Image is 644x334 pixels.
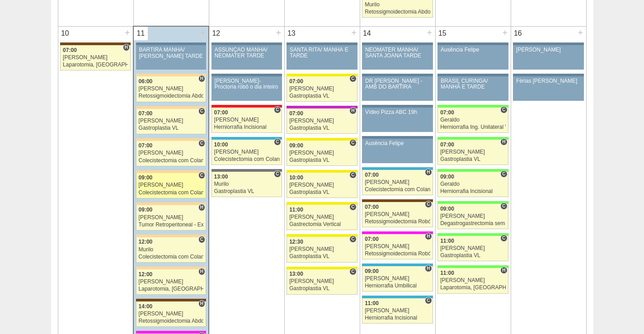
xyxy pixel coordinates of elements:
[500,138,507,146] span: Hospital
[365,276,430,282] div: [PERSON_NAME]
[285,27,299,40] div: 13
[287,234,357,237] div: Key: Santa Rita
[289,189,355,195] div: Gastroplastia VL
[365,172,379,178] span: 07:00
[365,251,430,257] div: Retossigmoidectomia Robótica
[139,150,204,156] div: [PERSON_NAME]
[425,201,432,208] span: Consultório
[362,202,432,227] a: C 07:00 [PERSON_NAME] Retossigmoidectomia Robótica
[212,76,282,101] a: [PERSON_NAME]-Proctoria robô o dia inteiro
[136,237,206,263] a: C 12:00 Murilo Colecistectomia com Colangiografia VL
[437,42,508,45] div: Key: Aviso
[362,170,432,195] a: H 07:00 [PERSON_NAME] Colecistectomia com Colangiografia VL
[139,190,204,196] div: Colecistectomia com Colangiografia VL
[362,199,432,202] div: Key: Santa Joana
[365,212,430,217] div: [PERSON_NAME]
[287,202,357,205] div: Key: Santa Rita
[139,207,153,213] span: 09:00
[198,172,205,179] span: Consultório
[513,74,583,76] div: Key: Aviso
[212,172,282,197] a: C 13:00 Murilo Gastroplastia VL
[440,174,454,180] span: 09:00
[214,141,228,148] span: 10:00
[136,205,206,231] a: H 09:00 [PERSON_NAME] Tumor Retroperitoneal - Exerese
[136,331,206,334] div: Key: Pro Matre
[440,141,454,148] span: 07:00
[290,47,354,59] div: SANTA RITA/ MANHÃ E TARDE
[136,74,206,76] div: Key: Bartira
[214,149,279,155] div: [PERSON_NAME]
[136,269,206,295] a: H 12:00 [PERSON_NAME] Laparotomia, [GEOGRAPHIC_DATA], Drenagem, Bridas VL
[287,269,357,295] a: C 13:00 [PERSON_NAME] Gastroplastia VL
[289,246,355,252] div: [PERSON_NAME]
[139,254,204,260] div: Colecistectomia com Colangiografia VL
[209,27,223,40] div: 12
[287,106,357,108] div: Key: Maria Braido
[198,108,205,115] span: Consultório
[274,170,281,178] span: Consultório
[437,169,508,172] div: Key: Brasil
[437,108,508,133] a: C 07:00 Geraldo Herniorrafia Ing. Unilateral VL
[212,45,282,70] a: ASSUNÇÃO MANHÃ/ NEOMATER TARDE
[58,27,72,40] div: 10
[500,267,507,274] span: Hospital
[440,213,506,219] div: [PERSON_NAME]
[289,207,303,213] span: 11:00
[362,263,432,266] div: Key: Neomater
[136,170,206,173] div: Key: Bartira
[123,27,131,38] div: +
[440,149,506,155] div: [PERSON_NAME]
[289,125,355,131] div: Gastroplastia VL
[365,300,379,306] span: 11:00
[60,42,131,45] div: Key: Santa Joana
[349,235,356,243] span: Consultório
[123,44,130,51] span: Hospital
[214,181,279,187] div: Murilo
[289,174,303,181] span: 10:00
[289,286,355,292] div: Gastroplastia VL
[500,202,507,210] span: Consultório
[287,237,357,262] a: C 12:30 [PERSON_NAME] Gastroplastia VL
[136,202,206,205] div: Key: Bartira
[274,106,281,113] span: Consultório
[287,42,357,45] div: Key: Aviso
[365,47,430,59] div: NEOMATER MANHÃ/ SANTA JOANA TARDE
[139,222,204,228] div: Tumor Retroperitoneal - Exerese
[198,204,205,211] span: Hospital
[365,2,430,8] div: Murilo
[365,308,430,314] div: [PERSON_NAME]
[437,137,508,140] div: Key: Brasil
[516,78,581,84] div: Férias [PERSON_NAME]
[425,265,432,272] span: Hospital
[440,270,454,276] span: 11:00
[139,142,153,149] span: 07:00
[139,93,204,99] div: Retossigmoidectomia Abdominal VL
[425,297,432,304] span: Consultório
[436,27,450,40] div: 15
[212,105,282,108] div: Key: Assunção
[139,303,153,310] span: 14:00
[274,138,281,146] span: Consultório
[212,108,282,133] a: C 07:00 [PERSON_NAME] Herniorrafia Incisional
[198,140,205,147] span: Consultório
[440,188,506,194] div: Herniorrafia Incisional
[365,283,430,289] div: Herniorrafia Umbilical
[437,268,508,293] a: H 11:00 [PERSON_NAME] Laparotomia, [GEOGRAPHIC_DATA], Drenagem, Bridas VL
[287,267,357,269] div: Key: Santa Rita
[437,172,508,197] a: C 09:00 Geraldo Herniorrafia Incisional
[139,182,204,188] div: [PERSON_NAME]
[511,27,525,40] div: 16
[199,27,207,38] div: +
[362,136,432,139] div: Key: Aviso
[289,182,355,188] div: [PERSON_NAME]
[134,27,148,40] div: 11
[365,244,430,249] div: [PERSON_NAME]
[136,76,206,102] a: H 06:00 [PERSON_NAME] Retossigmoidectomia Abdominal VL
[215,47,279,59] div: ASSUNÇÃO MANHÃ/ NEOMATER TARDE
[289,93,355,99] div: Gastroplastia VL
[349,107,356,114] span: Hospital
[214,117,279,123] div: [PERSON_NAME]
[440,156,506,162] div: Gastroplastia VL
[139,110,153,117] span: 07:00
[437,74,508,76] div: Key: Aviso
